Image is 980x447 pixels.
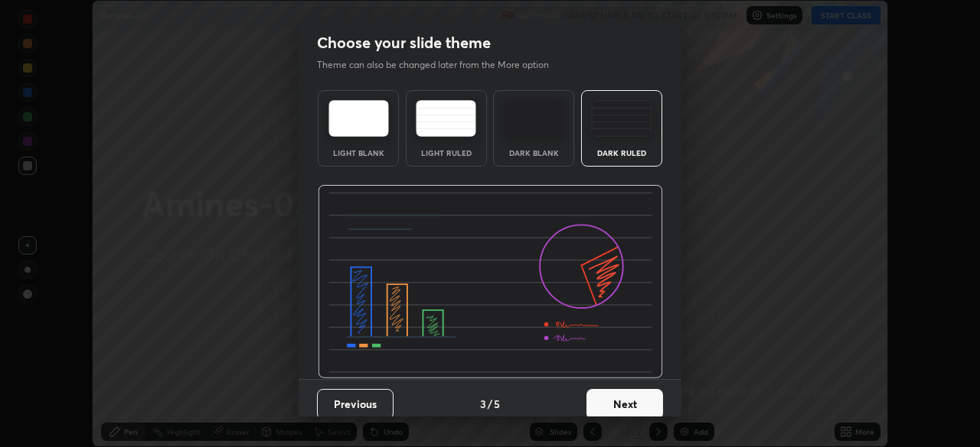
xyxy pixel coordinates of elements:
[488,396,492,412] h4: /
[328,100,389,137] img: lightTheme.e5ed3b09.svg
[317,389,394,419] button: Previous
[328,149,389,157] div: Light Blank
[416,149,477,157] div: Light Ruled
[503,149,564,157] div: Dark Blank
[586,389,663,419] button: Next
[591,100,652,137] img: darkRuledTheme.de295e13.svg
[591,149,652,157] div: Dark Ruled
[494,396,500,412] h4: 5
[317,33,491,53] h2: Choose your slide theme
[480,396,486,412] h4: 3
[317,58,565,72] p: Theme can also be changed later from the More option
[318,185,663,379] img: darkRuledThemeBanner.864f114c.svg
[504,100,564,137] img: darkTheme.f0cc69e5.svg
[416,100,476,137] img: lightRuledTheme.5fabf969.svg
